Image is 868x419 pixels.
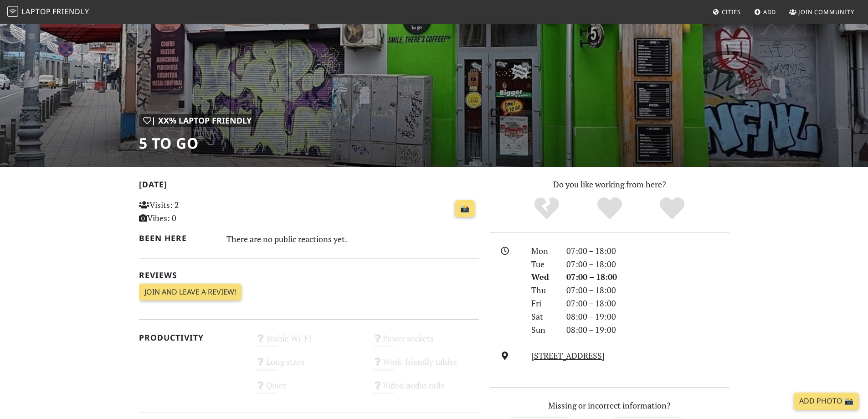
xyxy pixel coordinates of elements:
a: Join and leave a review! [139,284,241,301]
span: Join Community [798,8,854,16]
div: Power sockets [367,331,484,354]
a: Add Photo 📸 [794,393,859,410]
div: 08:00 – 19:00 [561,323,735,336]
div: Yes [578,196,641,221]
div: 07:00 – 18:00 [561,258,735,271]
div: 07:00 – 18:00 [561,244,735,258]
div: No [515,196,578,221]
div: There are no public reactions yet. [226,232,479,246]
div: 08:00 – 19:00 [561,310,735,323]
div: Long stays [250,354,367,378]
h2: [DATE] [139,180,479,193]
span: Add [763,8,776,16]
div: Thu [526,284,560,297]
h1: 5 To Go [139,134,256,152]
div: Wed [526,270,560,284]
div: 07:00 – 18:00 [561,270,735,284]
div: Video/audio calls [367,378,484,401]
img: LaptopFriendly [7,6,18,17]
div: Tue [526,258,560,271]
div: Mon [526,244,560,258]
a: Cities [709,4,745,20]
span: Cities [722,8,741,16]
div: | XX% Laptop Friendly [139,114,256,127]
p: Missing or incorrect information? [490,399,729,412]
a: 📸 [455,200,475,217]
div: Work-friendly tables [367,354,484,378]
a: LaptopFriendly LaptopFriendly [7,4,89,20]
a: Join Community [786,4,858,20]
h2: Productivity [139,333,245,342]
p: Visits: 2 Vibes: 0 [139,198,245,225]
div: 07:00 – 18:00 [561,284,735,297]
h2: Been here [139,233,216,243]
div: Stable Wi-Fi [250,331,367,354]
div: Sat [526,310,560,323]
a: Add [750,4,780,20]
div: Definitely! [641,196,704,221]
a: [STREET_ADDRESS] [531,350,605,361]
span: Laptop [21,6,51,16]
div: Fri [526,297,560,310]
div: Sun [526,323,560,336]
div: Quiet [250,378,367,401]
p: Do you like working from here? [490,178,729,191]
span: Friendly [52,6,89,16]
h2: Reviews [139,270,479,280]
div: 07:00 – 18:00 [561,297,735,310]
